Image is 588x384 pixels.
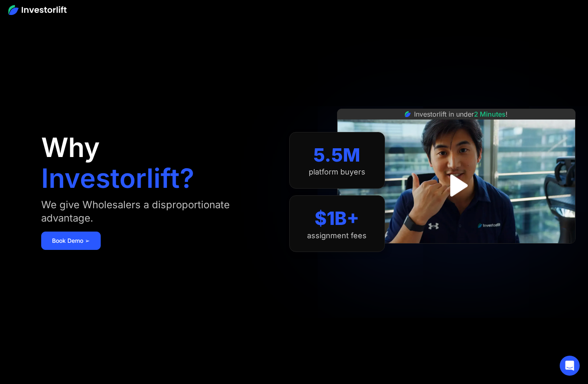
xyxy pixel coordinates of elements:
div: assignment fees [307,231,367,240]
a: Book Demo ➢ [41,232,101,250]
h1: Investorlift? [41,165,194,192]
div: 5.5M [313,144,360,166]
div: platform buyers [309,167,365,177]
div: $1B+ [315,207,359,229]
span: 2 Minutes [474,110,506,118]
iframe: Customer reviews powered by Trustpilot [394,248,519,258]
div: We give Wholesalers a disproportionate advantage. [41,198,273,225]
div: Investorlift in under ! [414,109,508,119]
div: Open Intercom Messenger [560,356,580,376]
a: open lightbox [438,167,475,204]
h1: Why [41,134,100,161]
